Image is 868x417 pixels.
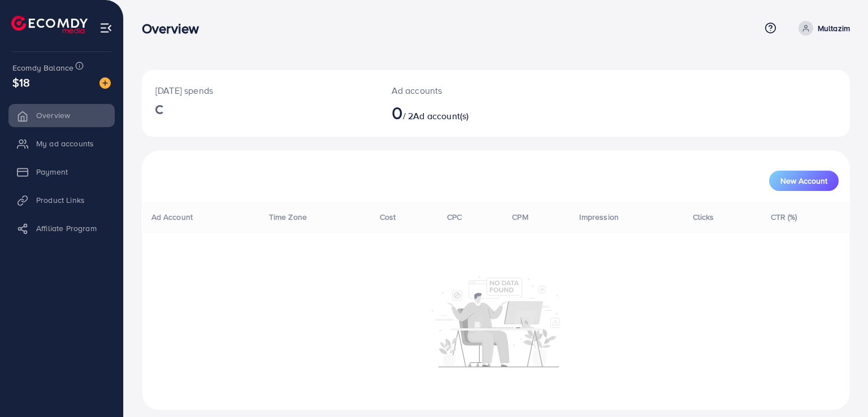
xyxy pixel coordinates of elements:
[769,171,839,191] button: New Account
[99,77,111,89] img: image
[392,102,541,123] h2: / 2
[12,74,30,90] span: $18
[413,110,468,122] span: Ad account(s)
[99,21,112,34] img: menu
[155,84,364,97] p: [DATE] spends
[11,16,88,33] img: logo
[818,21,850,35] p: Multazim
[780,177,827,185] span: New Account
[392,84,541,97] p: Ad accounts
[794,21,850,36] a: Multazim
[142,20,208,37] h3: Overview
[12,62,73,73] span: Ecomdy Balance
[392,99,403,125] span: 0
